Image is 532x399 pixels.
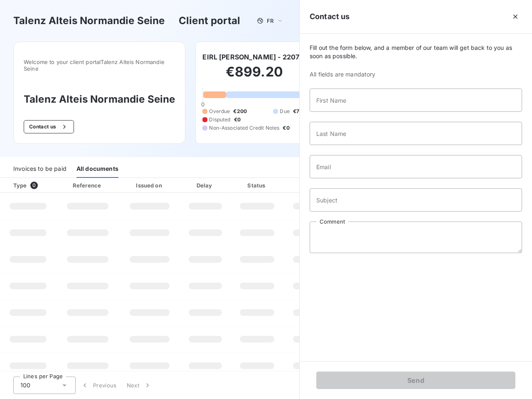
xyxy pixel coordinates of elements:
span: Overdue [209,108,230,115]
h6: EIRL [PERSON_NAME] - 220741 [202,52,306,62]
button: Send [316,372,515,389]
span: Non-Associated Credit Notes [209,124,279,132]
input: placeholder [310,155,522,178]
h2: €899.20 [202,64,306,89]
span: Welcome to your client portal Talenz Alteis Normandie Seine [24,59,175,72]
span: €0 [283,124,289,132]
span: €700 [293,108,306,115]
div: Reference [73,182,101,189]
h3: Talenz Alteis Normandie Seine [24,92,175,107]
div: Amount [285,181,338,190]
span: 0 [30,182,38,189]
div: All documents [76,160,118,178]
input: placeholder [310,89,522,112]
span: €200 [233,108,247,115]
div: Issued on [121,181,178,190]
h5: Contact us [310,11,350,22]
span: All fields are mandatory [310,70,522,79]
button: Previous [76,377,122,394]
span: Due [280,108,289,115]
span: Disputed [209,116,230,123]
span: €0 [234,116,241,123]
input: placeholder [310,188,522,212]
h3: Talenz Alteis Normandie Seine [13,13,165,28]
div: Delay [182,181,229,190]
span: 0 [201,101,204,108]
input: placeholder [310,122,522,145]
div: Type [8,181,54,190]
div: Invoices to be paid [13,160,66,178]
button: Next [122,377,157,394]
button: Contact us [24,120,74,133]
span: Fill out the form below, and a member of our team will get back to you as soon as possible. [310,44,522,60]
h3: Client portal [179,13,240,28]
span: FR [267,17,273,24]
div: Status [232,181,282,190]
span: 100 [20,381,30,389]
